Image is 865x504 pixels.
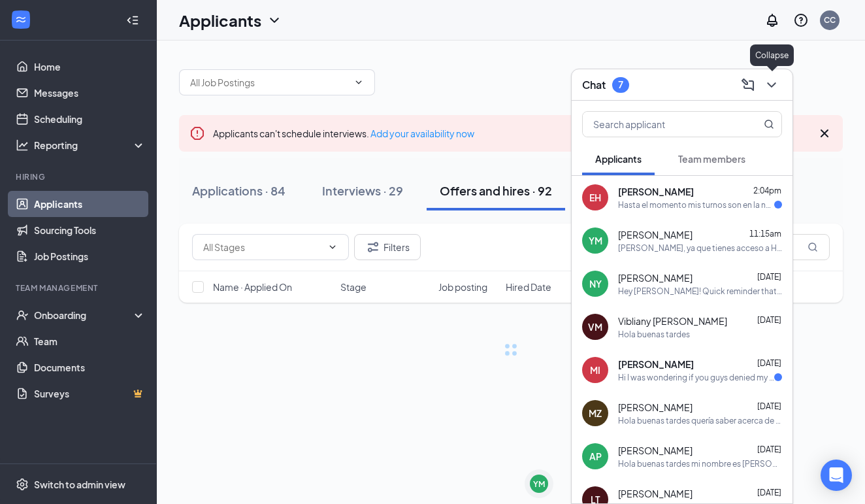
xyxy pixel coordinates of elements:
span: [PERSON_NAME] [618,487,693,500]
span: [DATE] [757,272,781,282]
div: Hasta el momento mis turnos son en la noche para cierres en Automall [618,199,774,210]
a: Job Postings [34,243,146,269]
a: Messages [34,80,146,106]
span: [DATE] [757,401,781,411]
svg: ChevronDown [267,12,282,28]
span: Applicants [595,153,642,165]
span: Hired Date [506,280,551,294]
div: YM [533,479,545,490]
span: [PERSON_NAME] [618,271,693,284]
span: [PERSON_NAME] [618,228,693,241]
svg: WorkstreamLogo [14,13,27,26]
svg: UserCheck [16,309,29,322]
span: [PERSON_NAME] [618,185,694,198]
a: Home [34,54,146,80]
span: Name · Applied On [213,280,292,294]
div: Hey [PERSON_NAME]! Quick reminder that [DATE][DATE] is my last day at [DEMOGRAPHIC_DATA]-fil-A 🥲 [618,286,782,297]
a: Scheduling [34,106,146,132]
svg: Analysis [16,139,29,152]
svg: MagnifyingGlass [808,242,818,252]
div: Open Intercom Messenger [821,460,852,491]
div: Interviews · 29 [322,182,403,199]
div: Onboarding [34,309,135,322]
span: Vibliany [PERSON_NAME] [618,314,727,328]
span: [PERSON_NAME] [618,358,694,371]
span: 2:04pm [753,186,781,195]
span: [DATE] [757,445,781,454]
div: Hola buenas tardes mi nombre es [PERSON_NAME] y quería saber si ustedes están contratando gente p... [618,458,782,469]
a: Team [34,328,146,354]
button: ComposeMessage [738,75,759,95]
div: VM [588,320,602,333]
span: [DATE] [757,315,781,325]
button: ChevronDown [761,75,782,95]
div: YM [589,234,602,247]
div: Applications · 84 [192,182,286,199]
div: Hi I was wondering if you guys denied my application? [618,372,774,383]
div: Reporting [34,139,146,152]
a: Add your availability now [370,127,474,139]
h3: Chat [582,78,606,92]
span: [DATE] [757,358,781,368]
input: All Job Postings [190,75,348,90]
span: [PERSON_NAME] [618,401,693,414]
span: Applicants can't schedule interviews. [213,127,474,139]
div: [PERSON_NAME], ya que tienes acceso a Hotschedules, puedes poner tu disponibilidad para que podam... [618,243,782,254]
div: MI [590,363,600,377]
svg: ChevronDown [327,242,338,252]
span: Job posting [438,280,487,294]
span: Stage [340,280,367,294]
div: MZ [589,407,602,420]
span: [DATE] [757,488,781,497]
div: CC [824,14,836,25]
div: Hola buenas tardes quería saber acerca de mi aplicación [618,415,782,426]
span: [PERSON_NAME] [618,444,693,457]
span: 11:15am [749,229,781,239]
a: Sourcing Tools [34,217,146,243]
svg: Filter [365,239,381,255]
button: Filter Filters [354,234,421,260]
div: Offers and hires · 92 [440,182,552,199]
div: Collapse [750,44,794,66]
div: Switch to admin view [34,478,125,491]
svg: Notifications [764,12,780,28]
div: EH [589,191,601,204]
h1: Applicants [179,9,261,31]
svg: Cross [817,126,832,141]
div: Team Management [16,282,143,294]
svg: Collapse [126,14,139,27]
svg: QuestionInfo [793,12,809,28]
svg: ChevronDown [353,77,364,88]
a: Documents [34,354,146,380]
svg: MagnifyingGlass [764,119,774,129]
div: AP [589,450,602,463]
input: Search applicant [583,112,738,137]
svg: Error [189,126,205,141]
svg: ComposeMessage [740,77,756,93]
a: SurveysCrown [34,380,146,407]
svg: ChevronDown [764,77,779,93]
div: 7 [618,79,623,90]
div: Hola buenas tardes [618,329,690,340]
svg: Settings [16,478,29,491]
div: Hiring [16,171,143,182]
span: Team members [678,153,745,165]
div: NY [589,277,602,290]
input: All Stages [203,240,322,254]
a: Applicants [34,191,146,217]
